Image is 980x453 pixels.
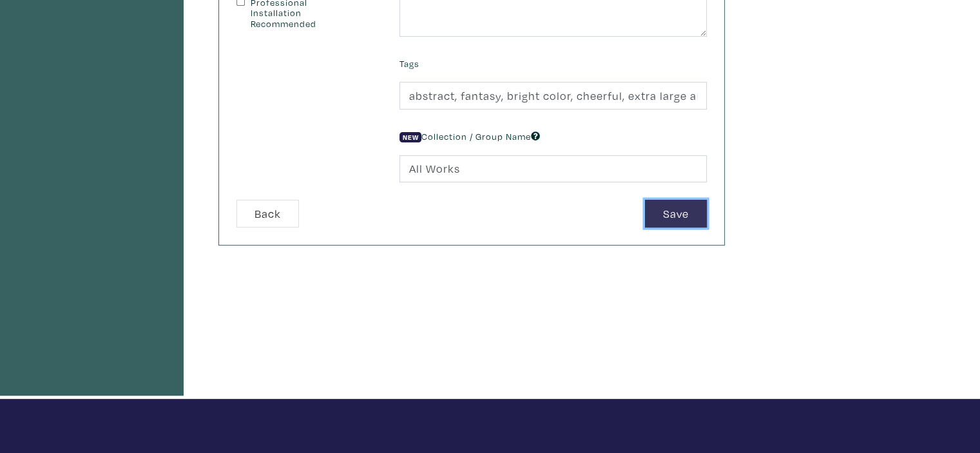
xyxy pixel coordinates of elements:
input: Ex. abstracts, blue, minimalist, people, animals, bright, etc. [399,82,707,110]
label: Tags [399,57,419,71]
button: Back [236,200,299,227]
button: Save [645,200,707,227]
span: New [399,132,421,142]
input: Ex. 202X, Landscape Collection, etc. [399,155,707,183]
label: Collection / Group Name [399,130,540,144]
